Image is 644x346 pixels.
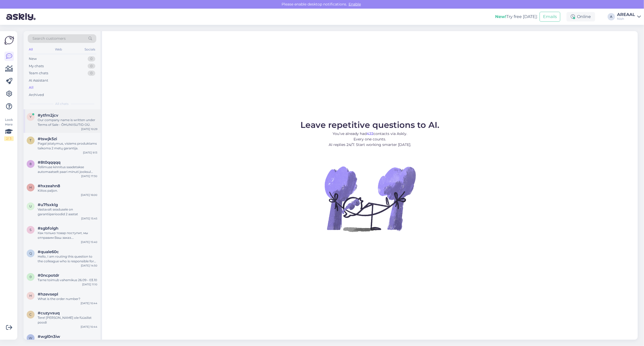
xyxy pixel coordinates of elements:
[38,231,97,240] div: Как только товар поступит, мы отправим Ваш заказ. Ориентировочное время прибытия товара — с 27.09...
[29,92,44,98] div: Archived
[29,251,32,255] span: q
[30,115,32,119] span: y
[38,113,58,118] span: #ytfm2jcv
[38,315,97,325] div: Tere! [PERSON_NAME] ole füüsilist poodi
[323,152,417,246] img: No Chat active
[4,136,14,141] div: 2 / 3
[617,13,635,17] div: AREAAL
[38,249,59,254] span: #quale60c
[4,35,14,45] img: Askly Logo
[29,185,32,189] span: h
[55,101,69,106] span: All chats
[28,46,34,53] div: All
[38,165,97,174] div: Tellimuse kinnitus saadetakse automaatselt paari minuti jooksul pärast makse sooritamist. Kui Te ...
[38,160,60,165] span: #8t0qqqqq
[300,131,439,148] p: You’ve already had contacts via Askly. Every one counts. AI replies 24/7. Start working smarter [...
[38,118,97,127] div: Our company name is written under Terms of Sale - ÕHUNIISUTID OÜ.
[38,311,60,315] span: #cuzyvsuq
[54,46,63,53] div: Web
[608,13,615,20] div: A
[495,14,506,19] b: New!
[617,13,641,21] a: AREAALNish
[81,174,97,178] div: [DATE] 17:30
[30,275,32,279] span: 0
[29,56,37,61] div: New
[81,325,97,329] div: [DATE] 10:44
[38,202,58,207] span: #u7fsxklg
[83,151,97,155] div: [DATE] 9:13
[495,14,537,20] div: Try free [DATE]:
[81,127,97,131] div: [DATE] 10:29
[29,85,33,90] div: All
[30,228,32,232] span: s
[29,71,48,76] div: Team chats
[81,264,97,268] div: [DATE] 14:50
[38,207,97,217] div: Vastavalt seadusele on garantiiperioodid 2 aastat
[82,282,97,286] div: [DATE] 11:10
[81,193,97,197] div: [DATE] 16:00
[38,184,60,188] span: #hxzeahn8
[38,137,57,141] span: #tswjk5zi
[300,120,439,130] span: Leave repetitive questions to AI.
[38,278,97,282] div: Tarne toimub vahemikus 26.09 - 03.10
[29,204,32,208] span: u
[29,336,32,340] span: w
[88,71,95,76] div: 0
[29,78,48,83] div: AI Assistant
[30,313,32,316] span: c
[38,188,97,193] div: Kiitos paljon.
[30,138,32,142] span: t
[81,301,97,305] div: [DATE] 10:44
[347,2,362,7] span: Enable
[38,141,97,151] div: Pagal įstatymus, visiems produktams taikoma 2 metų garantija.
[38,254,97,264] div: Hello, I am routing this question to the colleague who is responsible for this topic. The reply m...
[81,217,97,220] div: [DATE] 15:45
[367,131,373,136] b: 422
[567,12,595,21] div: Online
[540,12,560,22] button: Emails
[38,273,59,278] span: #0ncpotdr
[38,226,58,231] span: #sgbfolgh
[29,294,32,298] span: h
[88,56,95,61] div: 0
[38,334,60,339] span: #wgl0n3iw
[38,297,97,301] div: What is the order number?
[617,17,635,21] div: Nish
[30,162,32,166] span: 8
[88,64,95,69] div: 0
[29,64,44,69] div: My chats
[81,240,97,244] div: [DATE] 15:40
[38,292,58,297] span: #hzevsepl
[4,117,14,141] div: Look Here
[83,46,96,53] div: Socials
[32,36,66,41] span: Search customers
